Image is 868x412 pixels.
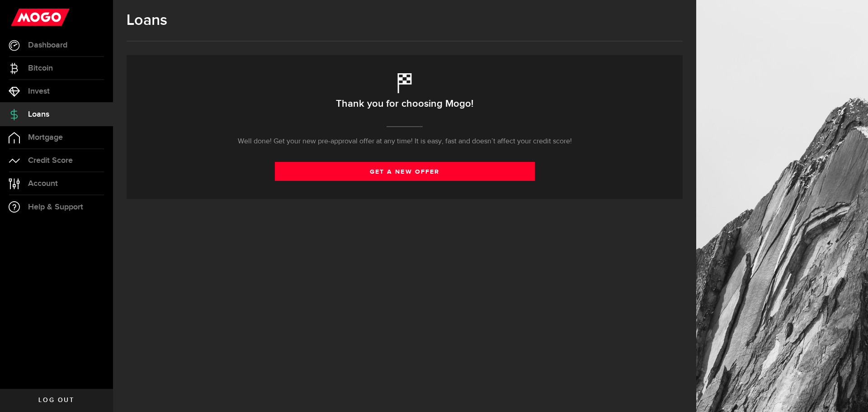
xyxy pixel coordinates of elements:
span: Dashboard [28,41,67,49]
span: Log out [38,397,74,403]
p: Well done! Get your new pre-approval offer at any time! It is easy, fast and doesn’t affect your ... [238,136,572,147]
span: Mortgage [28,133,63,142]
a: get a new offer [275,162,535,181]
h1: Loans [127,11,683,29]
span: Help & Support [28,203,83,211]
span: Bitcoin [28,64,53,72]
span: Loans [28,110,49,118]
iframe: LiveChat chat widget [830,374,868,412]
span: Invest [28,87,50,95]
h2: Thank you for choosing Mogo! [336,95,473,114]
span: Account [28,180,58,188]
span: Credit Score [28,156,73,165]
